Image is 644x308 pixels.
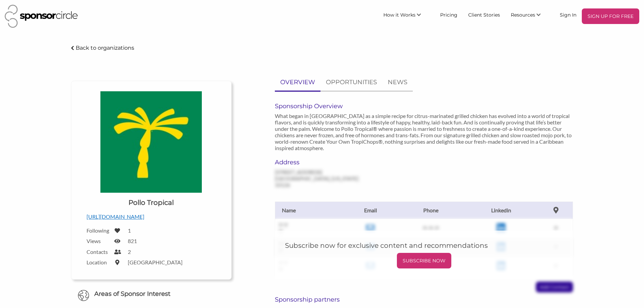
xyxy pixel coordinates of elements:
[285,253,563,268] a: SUBSCRIBE NOW
[87,248,110,255] label: Contacts
[585,11,637,21] p: SIGN UP FOR FREE
[128,227,131,234] label: 1
[388,77,407,87] p: NEWS
[326,77,377,87] p: OPPORTUNITIES
[275,102,573,110] h6: Sponsorship Overview
[128,238,137,244] label: 821
[342,202,398,219] th: Email
[463,8,505,21] a: Client Stories
[128,248,131,255] label: 2
[128,259,183,265] label: [GEOGRAPHIC_DATA]
[378,8,435,24] li: How it Works
[435,8,463,21] a: Pricing
[400,256,449,266] p: SUBSCRIBE NOW
[280,77,315,87] p: OVERVIEW
[87,238,110,244] label: Views
[398,202,463,219] th: Phone
[275,296,573,303] h6: Sponsorship partners
[87,259,110,265] label: Location
[511,12,535,18] span: Resources
[505,8,554,24] li: Resources
[66,290,237,298] h6: Areas of Sponsor Interest
[5,5,78,28] img: Sponsor Circle Logo
[76,45,134,51] p: Back to organizations
[87,227,110,234] label: Following
[87,212,216,221] p: [URL][DOMAIN_NAME]
[285,241,563,250] h5: Subscribe now for exclusive content and recommendations
[78,290,89,301] img: Globe Icon
[100,91,202,193] img: Pollo Tropical Logo
[128,198,174,207] h1: Pollo Tropical
[275,113,573,151] p: What began in [GEOGRAPHIC_DATA] as a simple recipe for citrus-marinated grilled chicken has evolv...
[275,159,367,166] h6: Address
[275,202,342,219] th: Name
[554,8,582,21] a: Sign In
[383,12,415,18] span: How it Works
[463,202,539,219] th: Linkedin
